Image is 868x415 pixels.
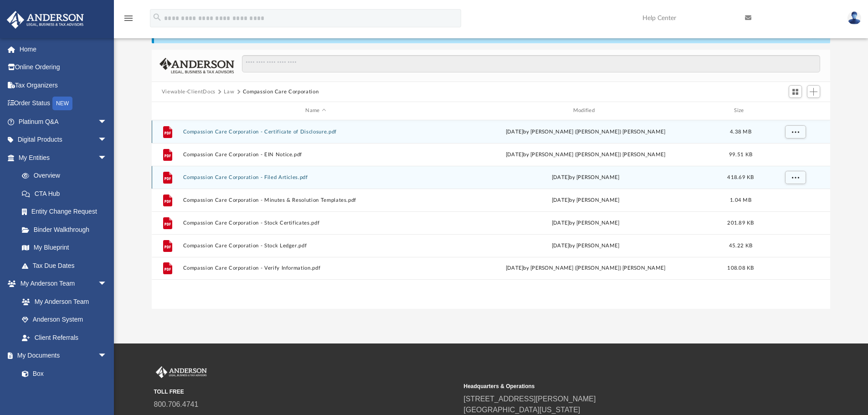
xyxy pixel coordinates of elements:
[452,196,718,204] div: [DATE] by [PERSON_NAME]
[6,40,121,58] a: Home
[183,243,448,249] button: Compassion Care Corporation - Stock Ledger.pdf
[156,107,179,115] div: id
[98,149,116,167] span: arrow_drop_down
[13,203,121,221] a: Entity Change Request
[4,11,87,29] img: Anderson Advisors Platinum Portal
[13,383,116,401] a: Meeting Minutes
[6,113,121,131] a: Platinum Q&Aarrow_drop_down
[162,88,216,96] button: Viewable-ClientDocs
[730,129,751,134] span: 4.38 MB
[847,11,861,25] img: User Pic
[13,239,116,257] a: My Blueprint
[183,174,448,180] button: Compassion Care Corporation - Filed Articles.pdf
[183,265,448,271] button: Compassion Care Corporation - Verify Information.pdf
[13,311,116,329] a: Anderson System
[452,264,718,272] div: [DATE] by [PERSON_NAME] ([PERSON_NAME]) [PERSON_NAME]
[183,129,448,135] button: Compassion Care Corporation - Certificate of Disclosure.pdf
[727,220,754,225] span: 201.89 KB
[123,17,134,24] a: menu
[183,220,448,226] button: Compassion Care Corporation - Stock Certificates.pdf
[763,107,827,115] div: id
[154,388,457,396] small: TOLL FREE
[152,12,162,22] i: search
[452,173,718,181] div: [DATE] by [PERSON_NAME]
[6,58,121,77] a: Online Ordering
[13,328,116,347] a: Client Referrals
[789,85,802,98] button: Switch to Grid View
[452,219,718,227] div: [DATE] by [PERSON_NAME]
[722,107,759,115] div: Size
[729,243,752,248] span: 45.22 KB
[452,107,719,115] div: Modified
[52,97,72,110] div: NEW
[6,347,116,365] a: My Documentsarrow_drop_down
[727,266,754,271] span: 108.08 KB
[98,347,116,365] span: arrow_drop_down
[183,152,448,158] button: Compassion Care Corporation - EIN Notice.pdf
[727,174,754,179] span: 418.69 KB
[6,275,116,293] a: My Anderson Teamarrow_drop_down
[6,131,121,149] a: Digital Productsarrow_drop_down
[452,150,718,159] div: [DATE] by [PERSON_NAME] ([PERSON_NAME]) [PERSON_NAME]
[6,94,121,113] a: Order StatusNEW
[98,275,116,293] span: arrow_drop_down
[785,170,806,184] button: More options
[730,197,751,202] span: 1.04 MB
[6,76,121,94] a: Tax Organizers
[452,241,718,250] div: [DATE] by [PERSON_NAME]
[154,366,209,378] img: Anderson Advisors Platinum Portal
[13,256,121,275] a: Tax Due Dates
[98,113,116,131] span: arrow_drop_down
[243,88,319,96] button: Compassion Care Corporation
[13,292,112,311] a: My Anderson Team
[182,107,448,115] div: Name
[13,364,112,383] a: Box
[123,13,134,24] i: menu
[464,406,580,414] a: [GEOGRAPHIC_DATA][US_STATE]
[13,220,121,239] a: Binder Walkthrough
[98,131,116,149] span: arrow_drop_down
[6,149,121,167] a: My Entitiesarrow_drop_down
[154,400,199,408] a: 800.706.4741
[152,120,831,309] div: grid
[464,395,596,403] a: [STREET_ADDRESS][PERSON_NAME]
[242,55,820,72] input: Search files and folders
[785,125,806,138] button: More options
[464,382,767,390] small: Headquarters & Operations
[183,197,448,203] button: Compassion Care Corporation - Minutes & Resolution Templates.pdf
[13,167,121,185] a: Overview
[224,88,234,96] button: Law
[13,184,121,203] a: CTA Hub
[729,152,752,157] span: 99.51 KB
[452,128,718,136] div: [DATE] by [PERSON_NAME] ([PERSON_NAME]) [PERSON_NAME]
[807,85,821,98] button: Add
